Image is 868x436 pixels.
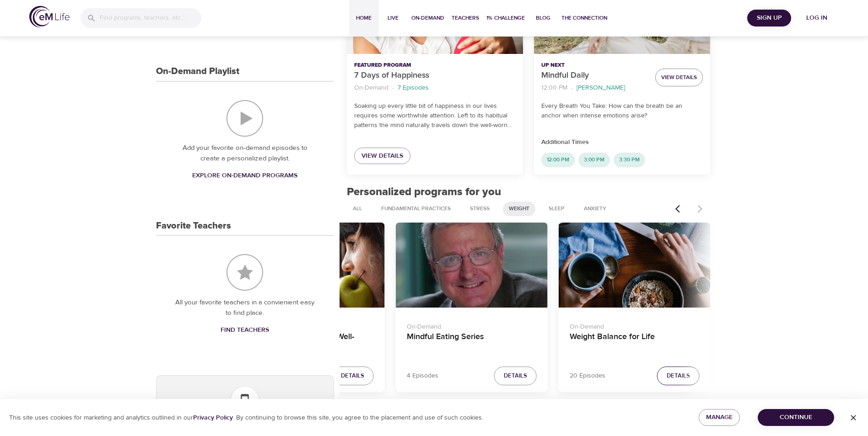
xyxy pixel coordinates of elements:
img: On-Demand Playlist [226,100,263,137]
button: Log in [795,10,839,27]
span: 3:30 PM [614,156,645,164]
a: Find Teachers [217,322,273,339]
div: 3:30 PM [614,153,645,167]
button: Continue [758,409,834,426]
span: Manage [706,412,733,423]
nav: breadcrumb [354,82,516,94]
li: · [571,82,573,94]
div: Fundamental Practices [375,202,457,216]
div: All [347,202,368,216]
span: Anxiety [578,205,612,213]
span: Stress [464,205,495,213]
span: Explore On-Demand Programs [192,170,297,181]
p: On-Demand [244,319,374,332]
span: Fundamental Practices [376,205,456,213]
span: Home [353,13,375,23]
span: Teachers [452,13,479,23]
button: Mindful Eating Series [396,223,548,308]
div: 12:00 PM [541,153,575,167]
p: Featured Program [354,61,516,69]
p: On-Demand [354,83,388,93]
button: Mindful Eating: A Path to Well-being [233,223,385,308]
span: Details [667,371,690,381]
h3: Favorite Teachers [156,221,231,231]
p: Add your favorite on-demand episodes to create a personalized playlist. [174,143,316,164]
div: Weight [503,202,535,216]
a: Privacy Policy [193,414,233,422]
p: 7 Days of Happiness [354,69,516,82]
p: Soaking up every little bit of happiness in our lives requires some worthwhile attention. Left to... [354,101,516,130]
p: 12:00 PM [541,83,567,93]
p: On-Demand [407,319,537,332]
span: The Connection [561,13,607,23]
p: 4 Episodes [407,371,438,381]
span: 1% Challenge [486,13,525,23]
span: Details [504,371,527,381]
span: 3:00 PM [578,156,610,164]
span: Live [382,13,404,23]
p: [PERSON_NAME] [577,83,625,93]
p: All your favorite teachers in a convienient easy to find place. [174,298,316,318]
h4: Mindful Eating Series [407,332,537,354]
div: Stress [464,202,496,216]
p: On-Demand [570,319,700,332]
a: Explore On-Demand Programs [189,167,301,184]
p: 7 Episodes [398,83,429,93]
span: Blog [532,13,554,23]
p: Up Next [541,61,648,69]
button: Details [657,367,700,385]
span: Weight [503,205,535,213]
span: Details [341,371,364,381]
nav: breadcrumb [541,82,648,94]
button: Details [494,367,537,385]
button: Sign Up [747,10,791,27]
p: 20 Episodes [570,371,605,381]
li: · [392,82,394,94]
div: Sleep [543,202,571,216]
h2: Personalized programs for you [347,186,711,199]
div: Anxiety [578,202,612,216]
span: On-Demand [411,13,444,23]
h4: Mindful Eating: A Path to Well-being [244,332,374,354]
button: Manage [699,409,740,426]
button: Weight Balance for Life [559,223,711,308]
span: View Details [361,150,403,162]
h4: Weight Balance for Life [570,332,700,354]
img: logo [29,6,70,27]
span: All [347,205,367,213]
span: Continue [765,412,827,423]
input: Find programs, teachers, etc... [100,8,201,28]
span: Sleep [543,205,570,213]
span: Log in [798,12,835,24]
p: Additional Times [541,138,703,147]
img: Favorite Teachers [226,254,263,291]
span: Sign Up [751,12,787,24]
button: Previous items [670,199,690,219]
button: View Details [655,69,703,86]
button: Details [331,367,374,385]
span: 12:00 PM [541,156,575,164]
span: View Details [661,73,697,82]
p: Every Breath You Take: How can the breath be an anchor when intense emotions arise? [541,101,703,121]
a: View Details [354,148,410,165]
h3: On-Demand Playlist [156,66,239,77]
p: Mindful Daily [541,69,648,82]
div: 3:00 PM [578,153,610,167]
span: Find Teachers [221,324,269,336]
